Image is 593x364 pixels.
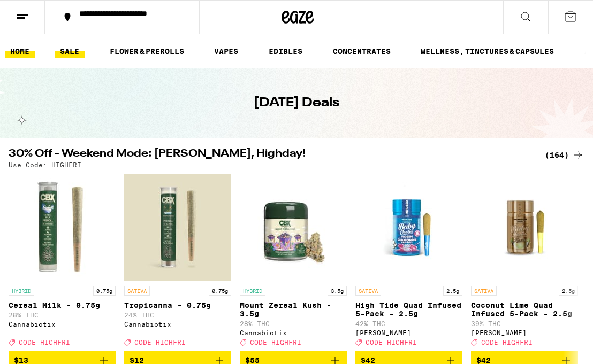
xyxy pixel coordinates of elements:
p: SATIVA [124,286,150,296]
p: Use Code: HIGHFRI [9,161,81,168]
p: HYBRID [240,286,265,296]
p: 3.5g [328,286,347,296]
span: CODE HIGHFRI [134,339,186,346]
div: [PERSON_NAME] [355,329,462,336]
a: EDIBLES [263,45,308,58]
img: Cannabiotix - Tropicanna - 0.75g [124,174,231,281]
div: Cannabiotix [240,329,347,336]
span: CODE HIGHFRI [19,339,70,346]
span: Hi. Need any help? [6,7,77,16]
span: CODE HIGHFRI [481,339,533,346]
p: 0.75g [209,286,231,296]
a: VAPES [209,45,244,58]
h2: 30% Off - Weekend Mode: [PERSON_NAME], Highday! [9,149,532,161]
a: Open page for Tropicanna - 0.75g from Cannabiotix [124,174,231,351]
p: 39% THC [471,320,578,327]
p: Cereal Milk - 0.75g [9,301,116,309]
p: 42% THC [355,320,462,327]
p: Tropicanna - 0.75g [124,301,231,309]
span: CODE HIGHFRI [366,339,417,346]
a: Open page for Mount Zereal Kush - 3.5g from Cannabiotix [240,174,347,351]
a: Open page for Cereal Milk - 0.75g from Cannabiotix [9,174,116,351]
p: High Tide Quad Infused 5-Pack - 2.5g [355,301,462,318]
p: HYBRID [9,286,34,296]
div: Cannabiotix [124,321,231,328]
p: Coconut Lime Quad Infused 5-Pack - 2.5g [471,301,578,318]
p: 28% THC [240,320,347,327]
a: Open page for Coconut Lime Quad Infused 5-Pack - 2.5g from Jeeter [471,174,578,351]
p: 2.5g [559,286,578,296]
a: (164) [545,149,584,161]
a: WELLNESS, TINCTURES & CAPSULES [415,45,559,58]
img: Cannabiotix - Mount Zereal Kush - 3.5g [240,174,347,281]
p: 0.75g [93,286,116,296]
img: Cannabiotix - Cereal Milk - 0.75g [9,174,116,281]
p: 24% THC [124,312,231,319]
a: HOME [5,45,35,58]
p: SATIVA [471,286,497,296]
div: Cannabiotix [9,321,116,328]
a: Open page for High Tide Quad Infused 5-Pack - 2.5g from Jeeter [355,174,462,351]
img: Jeeter - Coconut Lime Quad Infused 5-Pack - 2.5g [471,174,578,281]
p: 28% THC [9,312,116,319]
p: Mount Zereal Kush - 3.5g [240,301,347,318]
p: 2.5g [443,286,462,296]
div: [PERSON_NAME] [471,329,578,336]
a: CONCENTRATES [328,45,396,58]
h1: [DATE] Deals [254,94,339,112]
p: SATIVA [355,286,381,296]
span: CODE HIGHFRI [250,339,301,346]
a: SALE [55,45,85,58]
img: Jeeter - High Tide Quad Infused 5-Pack - 2.5g [355,174,462,281]
a: FLOWER & PREROLLS [104,45,189,58]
